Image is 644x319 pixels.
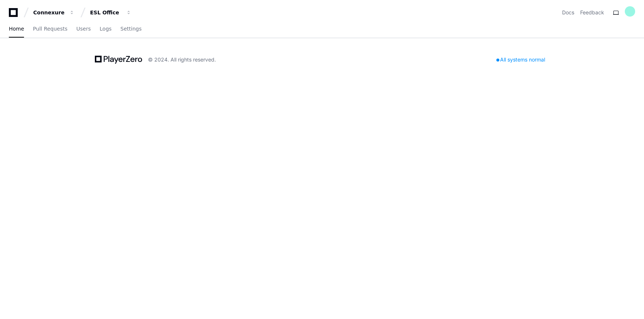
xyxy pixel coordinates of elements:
button: Connexure [30,6,78,19]
div: ESL Office [90,9,122,16]
a: Docs [562,9,574,16]
a: Logs [100,21,111,38]
span: Logs [100,27,111,31]
a: Home [9,21,24,38]
div: All systems normal [492,55,550,65]
span: Pull Requests [33,27,67,31]
a: Settings [120,21,141,38]
span: Home [9,27,24,31]
button: Feedback [580,9,604,16]
span: Settings [120,27,141,31]
span: Users [76,27,91,31]
div: Connexure [33,9,65,16]
a: Pull Requests [33,21,67,38]
button: ESL Office [87,6,134,19]
a: Users [76,21,91,38]
div: © 2024. All rights reserved. [148,56,216,63]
